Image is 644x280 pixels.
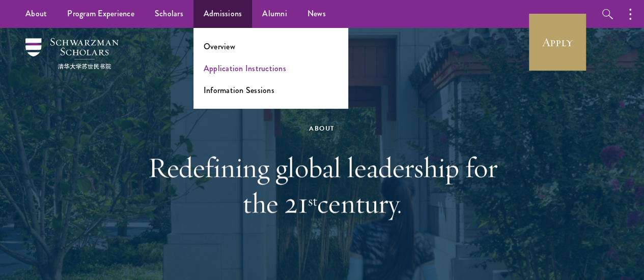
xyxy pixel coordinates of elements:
[204,41,235,52] a: Overview
[204,84,274,96] a: Information Sessions
[147,149,498,221] h1: Redefining global leadership for the 21 century.
[204,63,286,74] a: Application Instructions
[147,123,498,134] div: About
[308,192,317,209] sup: st
[25,38,119,69] img: Schwarzman Scholars
[529,14,586,71] a: Apply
